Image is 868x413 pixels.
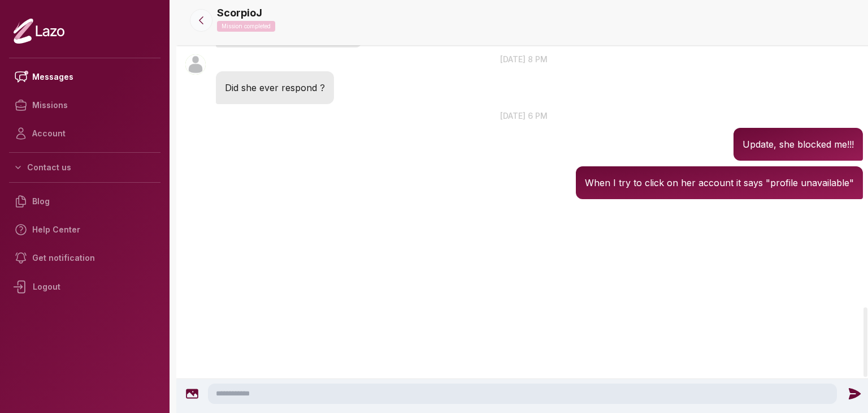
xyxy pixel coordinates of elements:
a: Get notification [9,244,160,272]
a: Help Center [9,216,160,244]
button: Contact us [9,157,160,178]
div: Logout [9,272,160,302]
a: Account [9,119,160,148]
a: Missions [9,91,160,119]
p: When I try to click on her account it says "profile unavailable" [585,175,854,190]
p: Did she ever respond ? [225,80,325,95]
p: Mission completed [217,21,275,32]
a: Blog [9,187,160,216]
p: ScorpioJ [217,5,262,21]
a: Messages [9,63,160,91]
p: Update, she blocked me!!! [743,137,854,152]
